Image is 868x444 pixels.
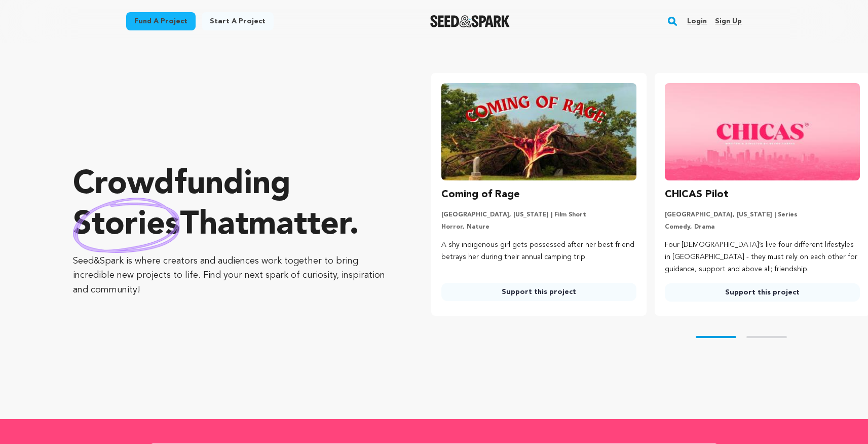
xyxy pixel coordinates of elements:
h3: Coming of Rage [441,187,520,203]
a: Fund a project [126,12,196,30]
img: hand sketched image [73,198,180,253]
a: Support this project [665,283,860,302]
p: Horror, Nature [441,223,636,231]
img: CHICAS Pilot image [665,83,860,180]
p: Comedy, Drama [665,223,860,231]
p: Seed&Spark is where creators and audiences work together to bring incredible new projects to life... [73,254,391,298]
p: [GEOGRAPHIC_DATA], [US_STATE] | Series [665,211,860,219]
img: Coming of Rage image [441,83,636,180]
img: Seed&Spark Logo Dark Mode [430,15,510,27]
p: A shy indigenous girl gets possessed after her best friend betrays her during their annual campin... [441,239,636,264]
a: Sign up [715,13,742,29]
p: Crowdfunding that . [73,165,391,246]
p: Four [DEMOGRAPHIC_DATA]’s live four different lifestyles in [GEOGRAPHIC_DATA] - they must rely on... [665,239,860,275]
h3: CHICAS Pilot [665,187,729,203]
a: Start a project [202,12,274,30]
p: [GEOGRAPHIC_DATA], [US_STATE] | Film Short [441,211,636,219]
a: Support this project [441,283,636,301]
a: Login [687,13,707,29]
a: Seed&Spark Homepage [430,15,510,27]
span: matter [248,209,349,242]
